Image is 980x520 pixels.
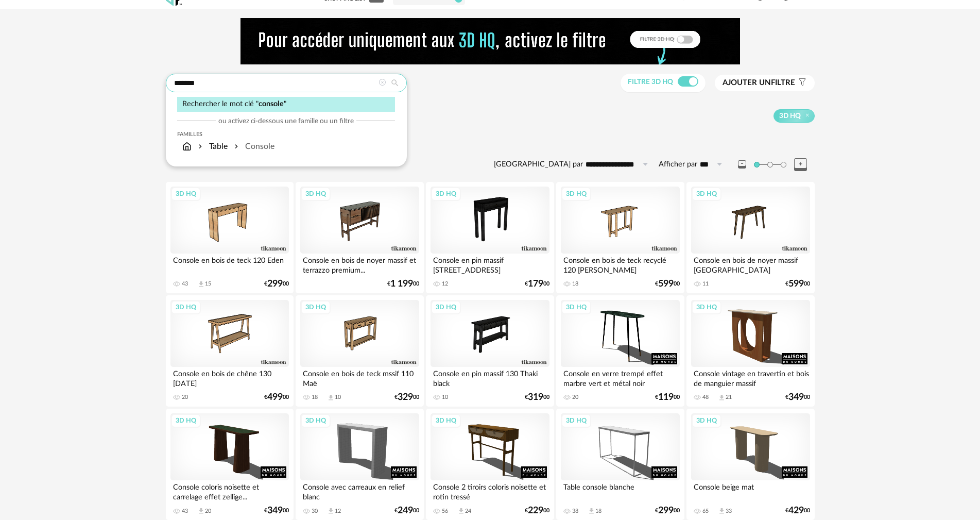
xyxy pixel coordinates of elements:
div: 20 [572,394,578,401]
div: 33 [726,508,732,515]
div: € 00 [394,507,419,514]
div: € 00 [785,280,810,288]
div: € 00 [264,280,289,288]
div: 10 [442,394,448,401]
div: Familles [177,131,395,138]
span: 429 [788,507,804,514]
div: € 00 [785,394,810,401]
span: 1 199 [390,280,413,288]
div: 24 [465,508,471,515]
div: 3D HQ [692,300,721,314]
span: Download icon [718,507,726,515]
a: 3D HQ Console en bois de chêne 130 [DATE] 20 €49900 [166,295,294,407]
span: 3D HQ [779,111,801,121]
div: 3D HQ [301,300,331,314]
a: 3D HQ Console vintage en travertin et bois de manguier massif 48 Download icon 21 €34900 [686,295,814,407]
div: 3D HQ [431,414,461,427]
div: 38 [572,508,578,515]
button: Ajouter unfiltre Filter icon [715,75,815,91]
a: 3D HQ Console en bois de teck 120 Eden 43 Download icon 15 €29900 [166,182,294,293]
span: 229 [528,507,543,514]
div: € 00 [525,507,549,514]
div: Console en bois de teck 120 Eden [170,254,289,274]
a: 3D HQ Console en verre trempé effet marbre vert et métal noir 20 €11900 [556,295,684,407]
span: 179 [528,280,543,288]
a: 3D HQ Console en pin massif 130 Thaki black 10 €31900 [426,295,554,407]
div: € 00 [655,394,680,401]
span: 599 [788,280,804,288]
span: Download icon [457,507,465,515]
div: Console en bois de noyer massif [GEOGRAPHIC_DATA] [691,254,810,274]
div: € 00 [264,507,289,514]
div: Console en pin massif 130 Thaki black [431,367,549,388]
div: Rechercher le mot clé " " [177,97,395,112]
div: Console en bois de teck recyclé 120 [PERSON_NAME] [561,254,679,274]
div: 3D HQ [431,300,461,314]
div: Console coloris noisette et carrelage effet zellige... [170,480,289,501]
div: Console avec carreaux en relief blanc [300,480,419,501]
div: € 00 [525,394,549,401]
a: 3D HQ Table console blanche 38 Download icon 18 €29900 [556,409,684,520]
div: 3D HQ [301,187,331,200]
div: 12 [335,508,341,515]
div: 3D HQ [171,300,201,314]
a: 3D HQ Console en pin massif [STREET_ADDRESS] 12 €17900 [426,182,554,293]
span: 299 [267,280,283,288]
div: 18 [595,508,601,515]
div: € 00 [525,280,549,288]
div: € 00 [655,507,680,514]
span: Download icon [327,507,335,515]
div: 43 [182,508,188,515]
span: Download icon [718,394,726,401]
span: 319 [528,394,543,401]
img: NEW%20NEW%20HQ%20NEW_V1.gif [240,18,740,64]
div: 12 [442,280,448,288]
span: Filter icon [795,78,807,88]
span: 349 [267,507,283,514]
span: Download icon [197,507,205,515]
span: 499 [267,394,283,401]
div: 3D HQ [692,187,721,200]
div: 18 [572,280,578,288]
div: Table console blanche [561,480,679,501]
div: 20 [205,508,211,515]
span: Filtre 3D HQ [628,78,673,86]
div: € 00 [394,394,419,401]
a: 3D HQ Console en bois de noyer massif et terrazzo premium... €1 19900 [296,182,423,293]
div: 48 [702,394,709,401]
div: Console vintage en travertin et bois de manguier massif [691,367,810,388]
a: 3D HQ Console coloris noisette et carrelage effet zellige... 43 Download icon 20 €34900 [166,409,294,520]
div: 56 [442,508,448,515]
span: Download icon [197,280,205,288]
span: Ajouter un [723,79,771,87]
span: 329 [398,394,413,401]
label: [GEOGRAPHIC_DATA] par [494,160,583,170]
div: Console beige mat [691,480,810,501]
div: 3D HQ [171,414,201,427]
span: ou activez ci-dessous une famille ou un filtre [218,116,354,126]
span: filtre [723,78,795,88]
div: 20 [182,394,188,401]
span: 299 [658,507,674,514]
div: 3D HQ [171,187,201,200]
span: 119 [658,394,674,401]
div: 18 [312,394,318,401]
a: 3D HQ Console avec carreaux en relief blanc 30 Download icon 12 €24900 [296,409,423,520]
span: 249 [398,507,413,514]
label: Afficher par [659,160,697,170]
a: 3D HQ Console en bois de teck mssif 110 Maë 18 Download icon 10 €32900 [296,295,423,407]
div: € 00 [785,507,810,514]
div: Table [196,141,228,153]
img: svg+xml;base64,PHN2ZyB3aWR0aD0iMTYiIGhlaWdodD0iMTYiIHZpZXdCb3g9IjAgMCAxNiAxNiIgZmlsbD0ibm9uZSIgeG... [196,141,204,153]
span: Download icon [327,394,335,401]
div: Console en verre trempé effet marbre vert et métal noir [561,367,679,388]
a: 3D HQ Console beige mat 65 Download icon 33 €42900 [686,409,814,520]
a: 3D HQ Console en bois de noyer massif [GEOGRAPHIC_DATA] 11 €59900 [686,182,814,293]
div: 11 [702,280,709,288]
span: 599 [658,280,674,288]
a: 3D HQ Console 2 tiroirs coloris noisette et rotin tressé 56 Download icon 24 €22900 [426,409,554,520]
div: 10 [335,394,341,401]
div: 21 [726,394,732,401]
div: 30 [312,508,318,515]
div: Console en bois de noyer massif et terrazzo premium... [300,254,419,274]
